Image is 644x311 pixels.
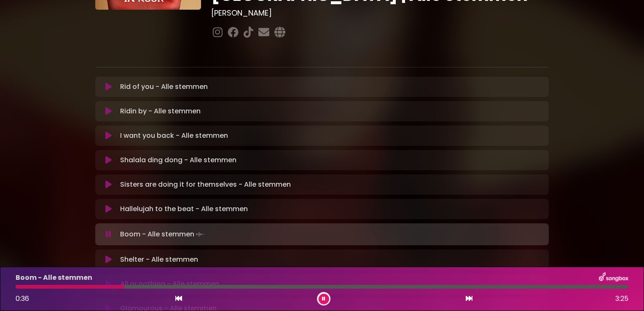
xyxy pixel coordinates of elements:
span: 0:36 [16,294,29,303]
h3: [PERSON_NAME] [211,8,549,18]
p: Sisters are doing it for themselves - Alle stemmen [120,180,291,190]
p: Boom - Alle stemmen [16,273,92,283]
p: Ridin by - Alle stemmen [120,106,201,116]
img: waveform4.gif [194,228,206,240]
span: 3:25 [615,294,628,304]
p: Hallelujah to the beat - Alle stemmen [120,204,248,214]
p: Rid of you - Alle stemmen [120,82,208,92]
p: I want you back - Alle stemmen [120,131,228,141]
img: songbox-logo-white.png [599,272,628,283]
p: Shelter - Alle stemmen [120,255,198,265]
p: Boom - Alle stemmen [120,228,206,240]
p: Shalala ding dong - Alle stemmen [120,155,236,165]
